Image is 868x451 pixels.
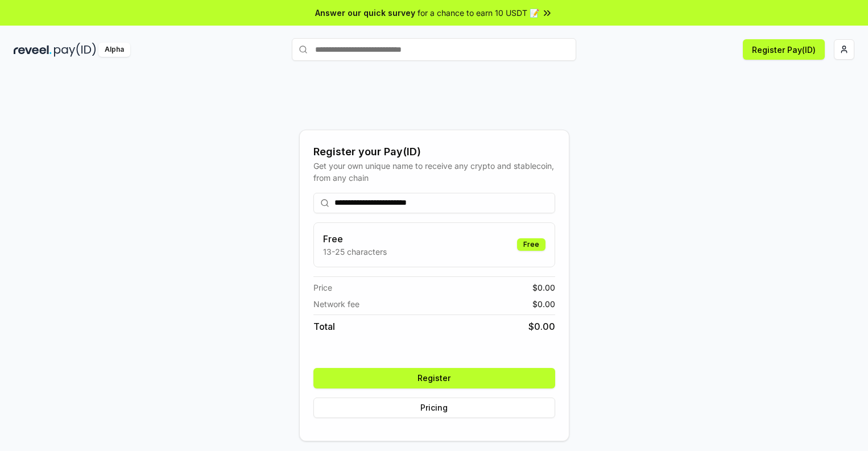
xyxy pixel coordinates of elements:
[743,39,825,60] button: Register Pay(ID)
[313,160,555,184] div: Get your own unique name to receive any crypto and stablecoin, from any chain
[528,320,555,333] span: $ 0.00
[323,232,387,246] h3: Free
[313,144,555,160] div: Register your Pay(ID)
[14,43,52,57] img: reveel_dark
[313,368,555,388] button: Register
[315,7,415,19] span: Answer our quick survey
[532,282,555,293] span: $ 0.00
[313,298,359,310] span: Network fee
[517,238,545,251] div: Free
[418,7,539,19] span: for a chance to earn 10 USDT 📝
[54,43,96,57] img: pay_id
[323,246,387,258] p: 13-25 characters
[532,298,555,310] span: $ 0.00
[313,282,332,293] span: Price
[313,398,555,418] button: Pricing
[98,43,130,57] div: Alpha
[313,320,335,333] span: Total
